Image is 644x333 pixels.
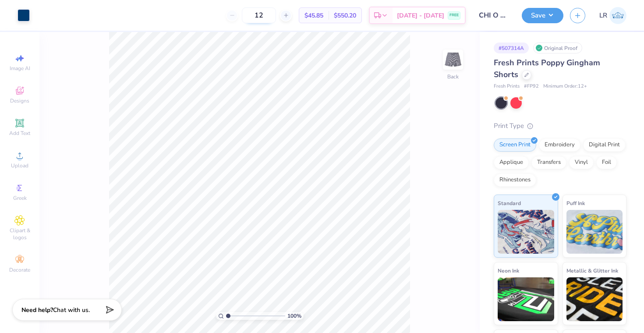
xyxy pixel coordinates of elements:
[569,156,594,169] div: Vinyl
[444,51,462,68] img: Back
[583,138,626,152] div: Digital Print
[566,210,623,254] img: Puff Ink
[494,43,529,53] div: # 507314A
[531,156,566,169] div: Transfers
[13,195,27,202] span: Greek
[498,266,519,275] span: Neon Ink
[524,83,539,90] span: # FP92
[566,266,618,275] span: Metallic & Glitter Ink
[543,83,587,90] span: Minimum Order: 12 +
[334,11,356,20] span: $550.20
[609,7,626,24] img: Leah Reichert
[494,57,600,80] span: Fresh Prints Poppy Gingham Shorts
[494,138,536,152] div: Screen Print
[287,312,301,320] span: 100 %
[9,130,30,137] span: Add Text
[242,7,276,23] input: – –
[498,198,521,208] span: Standard
[53,306,90,314] span: Chat with us.
[494,121,626,131] div: Print Type
[539,138,580,152] div: Embroidery
[10,65,30,72] span: Image AI
[494,156,529,169] div: Applique
[522,8,563,23] button: Save
[494,83,520,90] span: Fresh Prints
[447,73,459,81] div: Back
[9,266,30,273] span: Decorate
[599,11,607,21] span: LR
[566,198,585,208] span: Puff Ink
[533,43,582,53] div: Original Proof
[397,11,444,20] span: [DATE] - [DATE]
[472,7,515,24] input: Untitled Design
[498,210,554,254] img: Standard
[566,277,623,321] img: Metallic & Glitter Ink
[11,162,28,169] span: Upload
[494,174,536,187] div: Rhinestones
[596,156,617,169] div: Foil
[10,97,29,104] span: Designs
[599,7,626,24] a: LR
[21,306,53,314] strong: Need help?
[449,12,459,18] span: FREE
[4,227,35,241] span: Clipart & logos
[498,277,554,321] img: Neon Ink
[304,11,323,20] span: $45.85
